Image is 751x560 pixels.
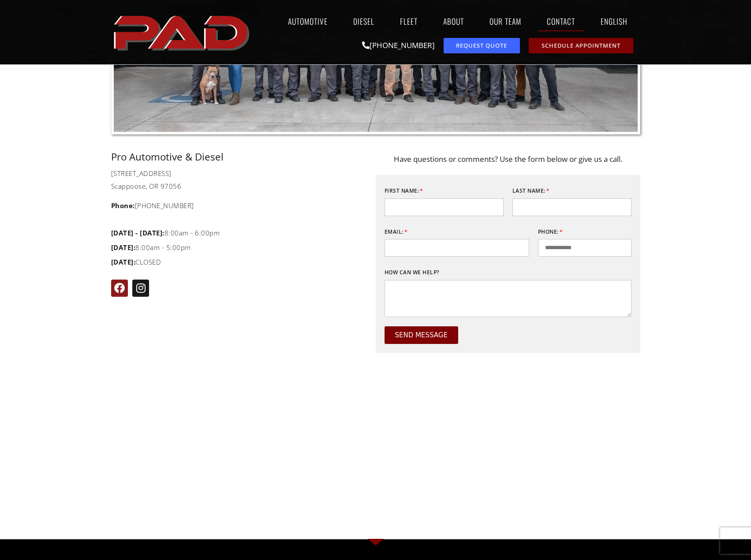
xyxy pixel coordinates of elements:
iframe: 50038 Columbia River Hwy Scappoose, OR 97056 [111,308,354,506]
label: How can we help? [385,265,439,280]
a: Automotive [280,11,336,31]
a: schedule repair or service appointment [529,38,633,53]
form: Contact [385,184,631,353]
span: [PHONE_NUMBER] [111,200,194,211]
a: Diesel [345,11,383,31]
b: [DATE]: [111,243,136,252]
span: Send Message [395,332,448,339]
a: pro automotive and diesel instagram page [132,280,149,296]
b: [DATE]: [111,258,136,266]
a: About [435,11,472,31]
a: Phone:[PHONE_NUMBER] [111,200,354,211]
a: pro automotive and diesel facebook page [111,280,128,296]
span: CLOSED [111,255,161,269]
span: 8:00am - 6:00pm [111,226,220,239]
span: Schedule Appointment [542,43,620,49]
label: First Name: [385,184,423,198]
img: The image shows the word "PAD" in bold, red, uppercase letters with a slight shadow effect. [111,8,254,56]
a: [PHONE_NUMBER] [362,40,435,50]
p: Pro Automotive & Diesel [111,152,354,162]
span: 8:00am - 5:00pm [111,241,191,254]
span: Request Quote [456,43,507,49]
label: Last Name: [512,184,550,198]
a: pro automotive and diesel home page [111,8,254,56]
button: Send Message [385,326,458,344]
b: [DATE] - [DATE]: [111,228,164,237]
nav: Menu [254,11,640,31]
span: Scappoose, OR 97056 [111,181,182,191]
a: request a service or repair quote [444,38,520,53]
a: English [592,11,640,31]
strong: Phone: [111,201,135,210]
p: Have questions or comments? Use the form below or give us a call. [376,152,640,166]
span: [STREET_ADDRESS] [111,168,172,179]
a: Fleet [392,11,426,31]
label: Email: [385,225,408,239]
a: Contact [538,11,583,31]
label: Phone: [538,225,563,239]
a: Our Team [481,11,530,31]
